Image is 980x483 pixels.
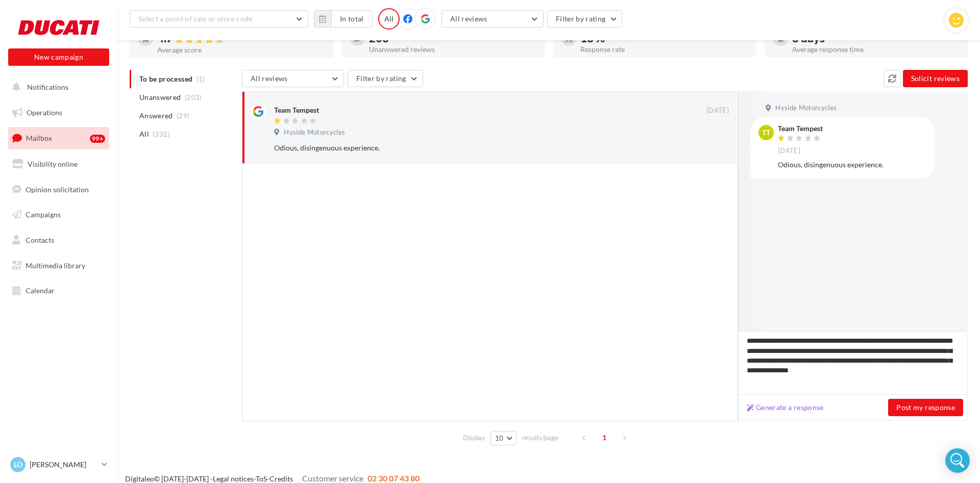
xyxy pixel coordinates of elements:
[27,108,62,117] span: Operations
[775,104,837,113] span: Hyside Motorcycles
[138,14,253,23] span: Select a point of sale or store code
[348,70,423,87] button: Filter by rating
[580,46,748,53] div: Response rate
[26,185,89,193] span: Opinion solicitation
[130,10,308,28] button: Select a point of sale or store code
[378,8,400,30] div: All
[269,474,293,483] a: Credits
[26,286,55,295] span: Calendar
[251,74,288,83] span: All reviews
[6,280,111,301] a: Calendar
[6,204,111,225] a: Campaigns
[90,135,105,143] div: 99+
[8,48,109,66] button: New campaign
[596,429,612,446] span: 1
[792,46,960,53] div: Average response time
[26,261,85,270] span: Multimedia library
[302,473,363,483] span: Customer service
[27,83,68,91] span: Notifications
[6,179,111,200] a: Opinion solicitation
[367,473,420,483] span: 02 30 07 43 80
[6,102,111,123] a: Operations
[274,105,319,115] div: Team Tempest
[442,10,544,28] button: All reviews
[778,125,823,132] div: Team Tempest
[139,129,149,139] span: All
[6,255,111,276] a: Multimedia library
[331,10,373,28] button: In total
[463,433,485,443] span: Display
[125,474,154,483] a: Digitaleo
[30,460,97,470] p: [PERSON_NAME]
[139,92,181,103] span: Unanswered
[792,33,960,44] div: 8 days
[495,434,504,442] span: 10
[314,10,373,28] button: In total
[157,46,325,54] div: Average score
[28,160,78,168] span: Visibility online
[26,134,52,142] span: Mailbox
[580,33,748,44] div: 13 %
[256,474,267,483] a: ToS
[6,154,111,175] a: Visibility online
[139,111,173,121] span: Answered
[6,77,107,98] button: Notifications
[8,455,109,474] a: LO [PERSON_NAME]
[6,230,111,251] a: Contacts
[125,474,420,483] span: © [DATE]-[DATE] - - -
[26,236,54,244] span: Contacts
[153,130,170,138] span: (232)
[522,433,558,443] span: results/page
[706,106,729,115] span: [DATE]
[6,127,111,149] a: Mailbox99+
[26,210,61,219] span: Campaigns
[242,70,344,87] button: All reviews
[213,474,254,483] a: Legal notices
[185,93,202,101] span: (203)
[284,128,345,137] span: Hyside Motorcycles
[778,160,927,170] div: Odious, disingenuous experience.
[369,46,537,53] div: Unanswered reviews
[274,143,663,153] div: Odious, disingenuous experience.
[762,128,770,138] span: TT
[491,431,517,445] button: 10
[14,460,22,470] span: LO
[450,14,487,23] span: All reviews
[778,146,800,156] span: [DATE]
[945,448,970,473] div: Open Intercom Messenger
[369,33,537,44] div: 203
[157,33,325,44] div: 4.7
[903,70,968,87] button: Solicit reviews
[743,401,828,414] button: Generate a response
[888,399,963,416] button: Post my response
[177,112,189,120] span: (29)
[547,10,623,28] button: Filter by rating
